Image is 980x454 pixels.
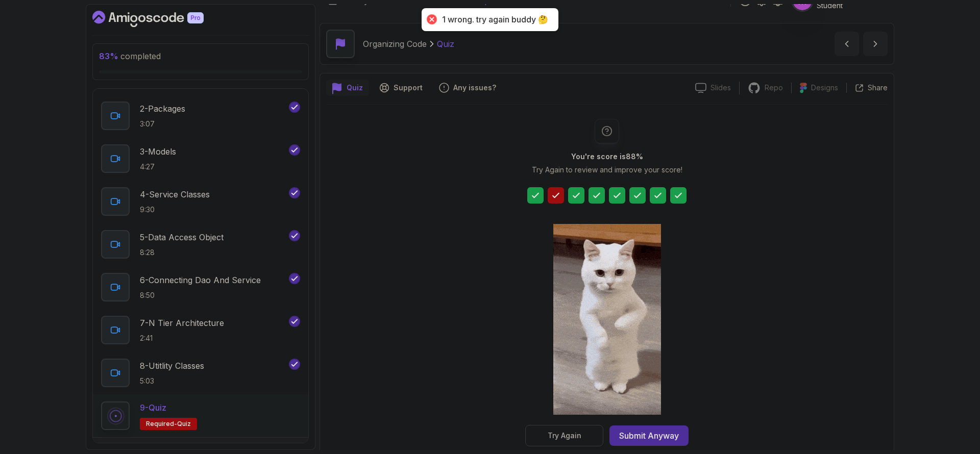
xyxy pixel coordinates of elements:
p: 5 - Data Access Object [140,231,224,243]
p: 6 - Connecting Dao And Service [140,274,261,286]
div: Submit Anyway [619,430,679,442]
button: Share [846,83,888,93]
p: Organizing Code [363,38,427,50]
p: 4 - Service Classes [140,188,210,200]
span: Required- [146,420,177,428]
h2: You're score is 88 % [571,152,643,162]
p: 9 - Quiz [140,401,166,414]
p: Try Again to review and improve your score! [532,165,682,175]
span: 83 % [99,51,118,61]
p: Quiz [347,83,363,93]
button: 4-Service Classes9:30 [101,187,300,216]
p: 2:41 [140,333,224,343]
button: 9-QuizRequired-quiz [101,401,300,430]
span: completed [99,51,161,61]
p: Quiz [437,38,454,50]
p: 7 - N Tier Architecture [140,317,224,329]
button: Try Again [525,425,603,446]
p: Repo [765,83,783,93]
button: 8-Utitlity Classes5:03 [101,359,300,387]
button: 6-Connecting Dao And Service8:50 [101,273,300,301]
button: 2-Packages3:07 [101,102,300,130]
button: Support button [373,80,429,96]
p: Any issues? [453,83,496,93]
button: previous content [835,32,859,56]
button: 5-Data Access Object8:28 [101,230,300,259]
p: 4:27 [140,162,176,172]
button: quiz button [326,80,369,96]
button: 3-Models4:27 [101,144,300,173]
button: next content [863,32,888,56]
p: 5:03 [140,376,204,386]
img: cool-cat [553,224,661,415]
p: Slides [710,83,731,93]
p: Share [868,83,888,93]
p: 3:07 [140,119,185,129]
button: 7-N Tier Architecture2:41 [101,316,300,344]
a: Dashboard [92,11,227,27]
span: quiz [177,420,191,428]
p: 8 - Utitlity Classes [140,360,204,372]
p: 9:30 [140,205,210,215]
div: 1 wrong. try again buddy 🤔 [442,14,548,25]
button: Submit Anyway [609,425,689,446]
div: Try Again [548,431,581,441]
p: Support [394,83,423,93]
p: 8:28 [140,247,224,258]
p: 3 - Models [140,145,176,158]
p: 2 - Packages [140,103,185,115]
p: 8:50 [140,290,261,300]
button: Feedback button [433,80,502,96]
p: Student [817,1,876,11]
p: Designs [811,83,838,93]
